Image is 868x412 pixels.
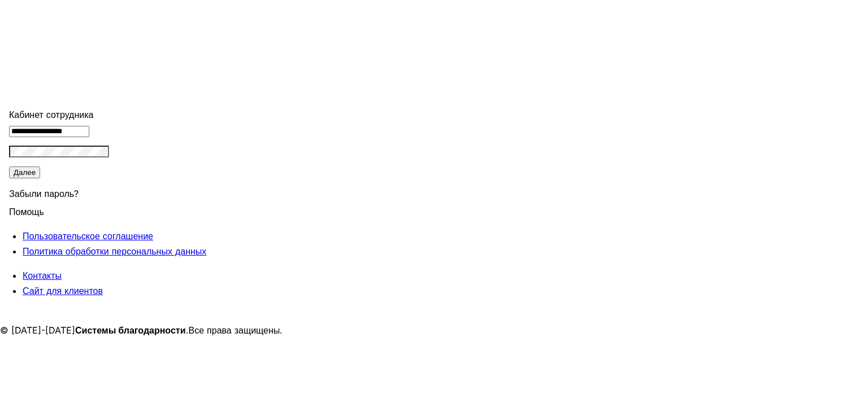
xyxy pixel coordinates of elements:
[9,107,245,122] div: Кабинет сотрудника
[9,166,40,178] button: Далее
[9,179,245,204] div: Забыли пароль?
[23,270,62,281] a: Контакты
[9,199,44,217] span: Помощь
[23,230,153,242] a: Пользовательское соглашение
[23,285,103,296] a: Сайт для клиентов
[75,325,186,336] strong: Системы благодарности
[189,325,283,336] span: Все права защищены.
[23,246,206,257] a: Политика обработки персональных данных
